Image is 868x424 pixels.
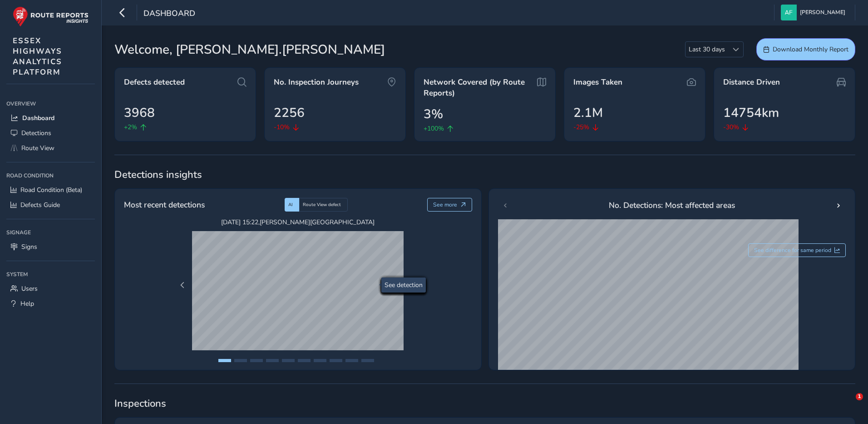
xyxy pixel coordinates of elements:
div: System [6,268,95,281]
img: diamond-layout [781,5,797,20]
span: 3% [424,105,443,124]
span: Dashboard [143,8,195,20]
button: Page 2 [234,359,247,362]
span: Images Taken [573,77,622,88]
div: AI [285,198,299,212]
span: Dashboard [22,114,54,122]
span: ESSEX HIGHWAYS ANALYTICS PLATFORM [13,35,62,77]
span: Last 30 days [686,42,728,57]
span: 3968 [124,103,155,122]
span: [DATE] 15:22 , [PERSON_NAME][GEOGRAPHIC_DATA] [192,218,404,227]
button: Next Page [407,279,419,292]
span: Users [21,284,38,293]
span: -10% [274,122,290,132]
span: No. Inspection Journeys [274,77,359,88]
a: Defects Guide [6,197,95,212]
span: Welcome, [PERSON_NAME].[PERSON_NAME] [114,40,385,59]
button: Page 3 [250,359,263,362]
a: Help [6,296,95,311]
button: Previous Page [176,279,189,292]
span: Network Covered (by Route Reports) [424,77,534,98]
button: Page 9 [345,359,358,362]
span: Route View defect [303,202,341,208]
span: Signs [21,242,37,251]
span: 14754km [723,103,779,122]
div: Signage [6,226,95,239]
span: Inspections [114,397,855,410]
span: Defects Guide [20,201,60,209]
span: +2% [124,122,137,132]
button: [PERSON_NAME] [781,5,848,20]
button: Page 7 [314,359,326,362]
button: Page 10 [361,359,374,362]
div: Route View defect [299,198,348,212]
span: Download Monthly Report [773,45,848,54]
a: Signs [6,239,95,254]
span: 2256 [274,103,305,122]
a: Detections [6,126,95,141]
span: Defects detected [124,77,185,88]
span: AI [288,202,293,208]
button: Page 5 [282,359,295,362]
a: Dashboard [6,111,95,126]
a: Road Condition (Beta) [6,182,95,197]
iframe: Intercom live chat [837,393,859,415]
span: No. Detections: Most affected areas [609,199,735,211]
span: 1 [856,393,863,400]
span: See more [433,201,457,208]
a: Route View [6,141,95,156]
span: See difference for same period [754,247,831,254]
div: Overview [6,97,95,111]
span: 2.1M [573,103,603,122]
span: Detections insights [114,168,855,182]
span: Help [20,299,34,308]
span: Distance Driven [723,77,780,88]
a: Users [6,281,95,296]
span: -25% [573,122,589,132]
span: Road Condition (Beta) [20,186,82,194]
div: Road Condition [6,169,95,182]
span: +100% [424,124,444,133]
span: -30% [723,122,739,132]
button: Page 8 [330,359,342,362]
button: See more [427,198,472,212]
img: rr logo [13,6,89,27]
span: Detections [21,129,51,137]
button: Page 1 [218,359,231,362]
button: Page 4 [266,359,279,362]
button: Download Monthly Report [756,38,855,61]
span: Most recent detections [124,199,205,211]
span: Route View [21,144,54,152]
span: [PERSON_NAME] [800,5,845,20]
button: Page 6 [298,359,311,362]
button: See difference for same period [748,243,846,257]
